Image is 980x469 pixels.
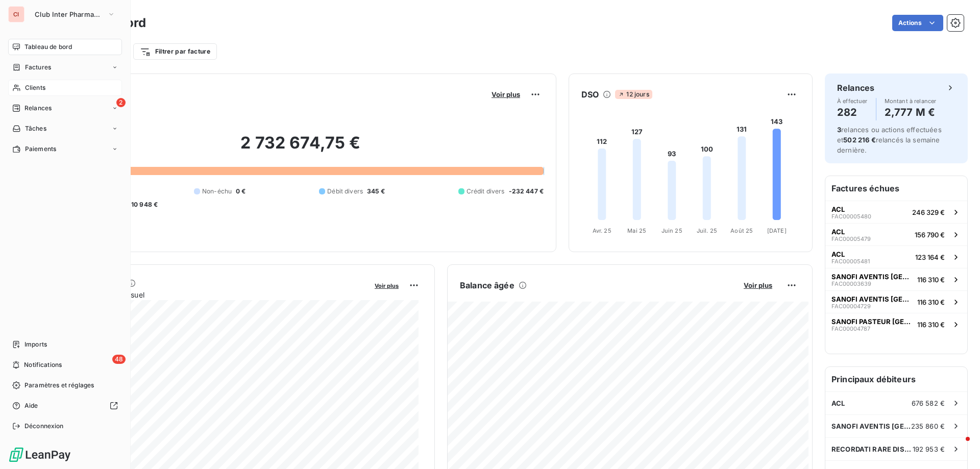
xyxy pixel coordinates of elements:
span: À effectuer [837,98,868,104]
tspan: Août 25 [730,227,753,234]
span: 48 [112,355,126,364]
span: RECORDATI RARE DISEASES [831,445,913,453]
span: Notifications [24,360,62,369]
span: ACL [831,205,845,213]
span: 3 [837,126,841,134]
span: ACL [831,250,845,258]
span: Imports [24,340,47,349]
span: Non-échu [202,187,232,196]
button: ACLFAC00005481123 164 € [825,245,967,268]
span: Aide [24,401,38,410]
button: Filtrer par facture [133,43,217,60]
span: ACL [831,228,845,236]
h6: Relances [837,82,874,94]
span: Tableau de bord [24,42,72,52]
button: SANOFI AVENTIS [GEOGRAPHIC_DATA]FAC00004729116 310 € [825,290,967,313]
tspan: Mai 25 [627,227,646,234]
span: 156 790 € [915,231,945,239]
span: Factures [25,63,51,72]
span: 123 164 € [915,253,945,261]
span: SANOFI AVENTIS [GEOGRAPHIC_DATA] [831,273,913,281]
span: SANOFI AVENTIS [GEOGRAPHIC_DATA] [831,295,913,303]
span: Clients [25,83,45,92]
span: FAC00005481 [831,258,870,264]
tspan: [DATE] [767,227,787,234]
span: FAC00004729 [831,303,871,309]
span: 502 216 € [843,136,875,144]
span: 116 310 € [917,298,945,306]
span: 192 953 € [913,445,945,453]
span: FAC00005479 [831,236,871,242]
tspan: Avr. 25 [593,227,611,234]
button: ACLFAC00005480246 329 € [825,201,967,223]
h4: 282 [837,104,868,120]
span: relances ou actions effectuées et relancés la semaine dernière. [837,126,942,154]
h6: Factures échues [825,176,967,201]
tspan: Juin 25 [661,227,682,234]
button: SANOFI AVENTIS [GEOGRAPHIC_DATA]FAC00003639116 310 € [825,268,967,290]
span: FAC00005480 [831,213,871,219]
span: Voir plus [375,282,399,289]
span: Débit divers [327,187,363,196]
span: Voir plus [492,90,520,98]
span: 676 582 € [912,399,945,407]
span: Crédit divers [467,187,505,196]
span: 12 jours [615,90,652,99]
a: Aide [8,398,122,414]
span: FAC00003639 [831,281,871,287]
div: CI [8,6,24,22]
tspan: Juil. 25 [697,227,717,234]
span: -10 948 € [128,200,158,209]
button: Voir plus [372,281,402,290]
h6: Principaux débiteurs [825,367,967,391]
span: -232 447 € [509,187,544,196]
h2: 2 732 674,75 € [58,133,544,163]
span: Chiffre d'affaires mensuel [58,289,367,300]
span: ACL [831,399,845,407]
span: SANOFI PASTEUR [GEOGRAPHIC_DATA] [831,317,913,326]
span: 2 [116,98,126,107]
span: 246 329 € [912,208,945,216]
span: Tâches [25,124,46,133]
span: Voir plus [744,281,772,289]
button: Voir plus [488,90,523,99]
button: SANOFI PASTEUR [GEOGRAPHIC_DATA]FAC00004787116 310 € [825,313,967,335]
span: Montant à relancer [885,98,937,104]
button: ACLFAC00005479156 790 € [825,223,967,245]
span: Club Inter Pharmaceutique [35,10,103,18]
h6: Balance âgée [460,279,514,291]
span: 235 860 € [911,422,945,430]
span: Déconnexion [24,422,64,431]
span: 116 310 € [917,320,945,329]
span: 345 € [367,187,385,196]
iframe: Intercom live chat [945,434,970,459]
span: Paiements [25,144,56,154]
span: Paramètres et réglages [24,381,94,390]
span: FAC00004787 [831,326,870,332]
span: 116 310 € [917,276,945,284]
span: 0 € [236,187,246,196]
span: SANOFI AVENTIS [GEOGRAPHIC_DATA] [831,422,911,430]
button: Actions [892,15,943,31]
button: Voir plus [741,281,775,290]
img: Logo LeanPay [8,447,71,463]
h6: DSO [581,88,599,101]
span: Relances [24,104,52,113]
h4: 2,777 M € [885,104,937,120]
